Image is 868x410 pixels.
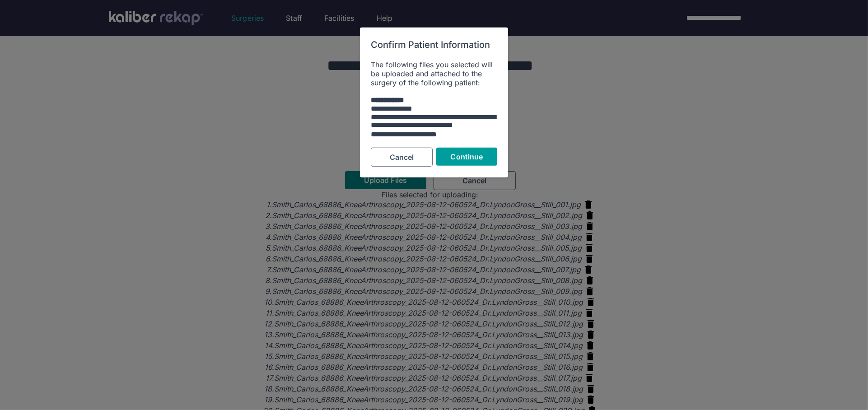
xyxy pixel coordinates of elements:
span: Cancel [390,153,414,162]
button: Cancel [371,148,433,167]
h6: Confirm Patient Information [371,38,497,51]
button: Continue [436,148,497,166]
span: Continue [451,152,483,161]
div: The following files you selected will be uploaded and attached to the surgery of the following pa... [371,60,497,87]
